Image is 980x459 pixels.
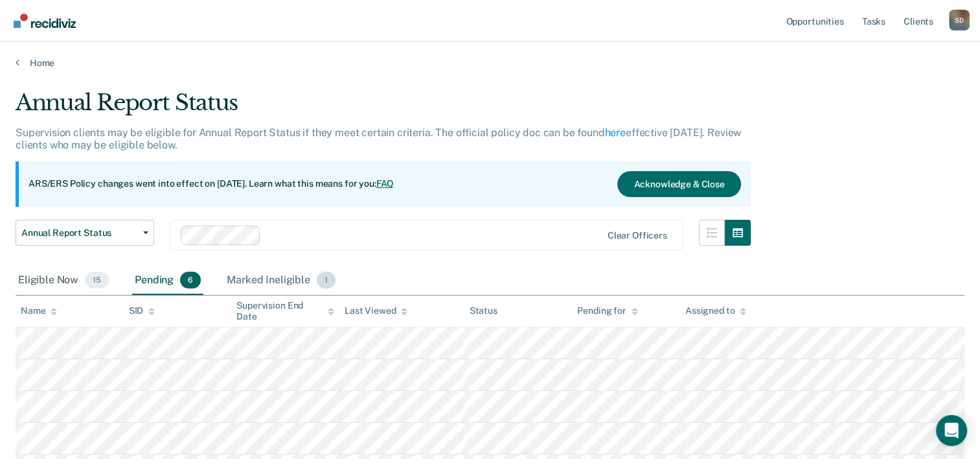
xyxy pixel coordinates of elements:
[224,266,338,295] div: Marked Ineligible1
[936,415,967,446] div: Open Intercom Messenger
[16,220,154,246] button: Annual Report Status
[16,266,111,295] div: Eligible Now15
[21,228,138,239] span: Annual Report Status
[376,178,394,189] a: FAQ
[605,126,626,139] a: here
[132,266,203,295] div: Pending6
[28,178,394,191] p: ARS/ERS Policy changes went into effect on [DATE]. Learn what this means for you:
[617,171,740,197] button: Acknowledge & Close
[129,305,155,316] div: SID
[236,300,334,322] div: Supervision End Date
[14,14,76,28] img: Recidiviz
[949,10,970,30] div: S D
[949,10,970,30] button: Profile dropdown button
[577,305,637,316] div: Pending for
[685,305,746,316] div: Assigned to
[317,272,336,288] span: 1
[21,305,57,316] div: Name
[608,230,667,241] div: Clear officers
[85,272,109,288] span: 15
[16,126,741,151] p: Supervision clients may be eligible for Annual Report Status if they meet certain criteria. The o...
[345,305,407,316] div: Last Viewed
[16,89,751,126] div: Annual Report Status
[470,305,497,316] div: Status
[180,272,201,288] span: 6
[16,57,964,69] a: Home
